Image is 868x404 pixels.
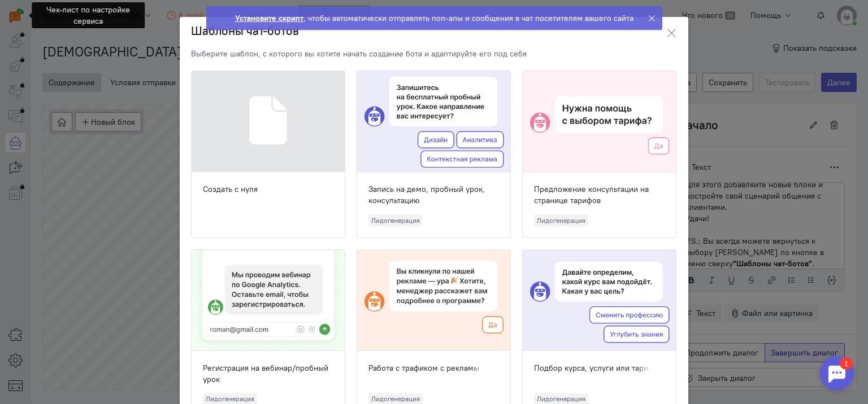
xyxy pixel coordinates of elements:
[368,362,499,374] div: Работа с трафиком с рекламы
[32,2,145,28] div: Чек-лист по настройке сервиса
[534,362,665,374] div: Подбор курса, услуги или тарифа
[203,183,333,195] div: Создать с нуля
[191,23,677,39] h3: Шаблоны чат-ботов
[368,183,499,206] div: Запись на демо, пробный урок, консультацию
[534,214,588,226] span: Лидогенерация
[235,13,303,23] strong: Установите скрипт
[534,183,665,206] div: Предложение консультации на странице тарифов
[235,12,633,24] div: , чтобы автоматически отправлять поп-апы и сообщения в чат посетителям вашего сайта
[203,362,333,385] div: Регистрация на вебинар/пробный урок
[191,48,677,59] p: Выберите шаблон, с которого вы хотите начать создание бота и адаптируйте его под себя
[368,214,423,226] span: Лидогенерация
[25,7,38,19] div: 1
